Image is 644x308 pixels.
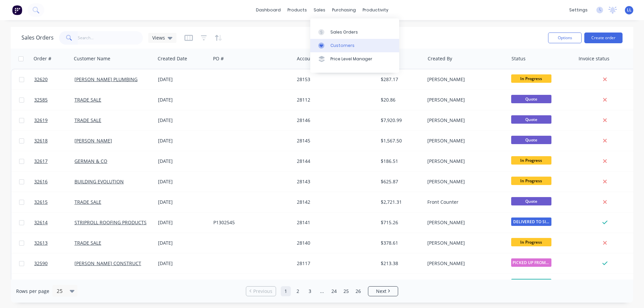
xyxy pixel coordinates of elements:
div: $2,721.31 [381,199,420,205]
div: [PERSON_NAME] [427,240,502,246]
span: 32616 [34,178,48,185]
a: TRADE SALE [74,97,101,103]
span: DELIVERED TO SI... [511,218,551,226]
div: 28146 [297,117,371,124]
span: 32620 [34,76,48,83]
a: Previous page [246,288,276,295]
span: In Progress [511,238,551,246]
div: $213.38 [381,260,420,267]
a: Jump forward [317,286,327,296]
div: productivity [359,5,392,15]
a: [PERSON_NAME] CONSTRUCT [74,260,141,266]
div: 28143 [297,178,371,185]
div: 28142 [297,199,371,205]
span: Picked Up [511,279,551,287]
a: [PERSON_NAME] [74,137,112,144]
div: 28140 [297,240,371,246]
div: [DATE] [158,199,208,205]
div: [DATE] [158,137,208,144]
a: Next page [368,288,398,295]
div: [DATE] [158,178,208,185]
div: Status [512,55,526,62]
span: Previous [253,288,272,295]
div: [PERSON_NAME] [427,97,502,103]
div: $287.17 [381,76,420,83]
span: In Progress [511,156,551,165]
div: [DATE] [158,240,208,246]
div: 28145 [297,137,371,144]
div: $20.86 [381,97,420,103]
span: Rows per page [16,288,49,295]
a: [PERSON_NAME] PLUMBING [74,76,138,82]
h1: Sales Orders [21,35,54,41]
div: [DATE] [158,76,208,83]
div: Sales Orders [330,29,358,35]
div: settings [566,5,591,15]
a: 32620 [34,69,74,89]
div: [PERSON_NAME] [427,260,502,267]
a: Page 3 [305,286,315,296]
div: Front Counter [427,199,502,205]
span: 32613 [34,240,48,246]
div: [PERSON_NAME] [427,76,502,83]
a: Page 24 [329,286,339,296]
ul: Pagination [243,286,401,296]
a: Sales Orders [310,25,399,39]
a: Price Level Manager [310,52,399,66]
div: PO # [213,55,224,62]
div: [DATE] [158,260,208,267]
a: 32613 [34,233,74,253]
div: Invoice status [579,55,609,62]
span: PICKED UP FROM ... [511,258,551,267]
a: TRADE SALE [74,199,101,205]
div: $7,920.99 [381,117,420,124]
div: P1302545 [213,219,288,226]
div: 28153 [297,76,371,83]
a: STRIPROLL ROOFING PRODUCTS [74,219,147,226]
span: In Progress [511,74,551,83]
span: 32619 [34,117,48,124]
a: 32618 [34,131,74,151]
span: 32618 [34,137,48,144]
a: 32614 [34,212,74,233]
span: In Progress [511,177,551,185]
a: GERMAN & CO [74,158,107,164]
div: $715.26 [381,219,420,226]
div: $186.51 [381,158,420,165]
a: 32617 [34,151,74,171]
div: sales [310,5,329,15]
span: Next [376,288,386,295]
div: [PERSON_NAME] [427,137,502,144]
div: 28144 [297,158,371,165]
a: TRADE SALE [74,240,101,246]
span: 32615 [34,199,48,205]
div: Accounting Order # [297,55,341,62]
div: purchasing [329,5,359,15]
div: [PERSON_NAME] [427,178,502,185]
div: [PERSON_NAME] [427,158,502,165]
span: Quote [511,136,551,144]
div: $625.87 [381,178,420,185]
a: 32619 [34,110,74,130]
div: Customers [330,43,355,49]
div: products [284,5,310,15]
div: Created By [428,55,452,62]
a: 32555 [34,274,74,294]
a: 32585 [34,90,74,110]
button: Options [548,33,582,43]
div: [DATE] [158,97,208,103]
span: 32614 [34,219,48,226]
span: 32585 [34,97,48,103]
a: Page 25 [341,286,351,296]
span: Quote [511,197,551,205]
a: BUILDING EVOLUTION [74,178,124,185]
div: 28117 [297,260,371,267]
div: Customer Name [74,55,110,62]
a: Page 2 [293,286,303,296]
a: Customers [310,39,399,52]
a: 32590 [34,253,74,273]
div: Created Date [158,55,187,62]
span: LL [627,7,632,13]
a: Page 26 [353,286,363,296]
div: [PERSON_NAME] [427,219,502,226]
